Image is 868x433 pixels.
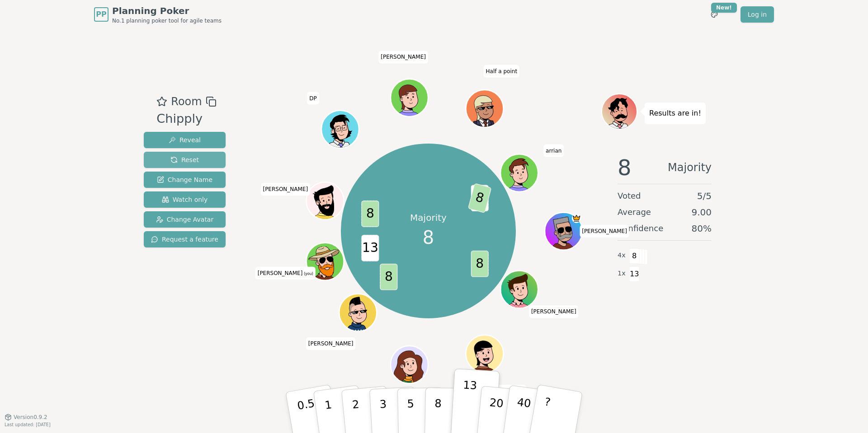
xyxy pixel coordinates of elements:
span: Click to change your name [580,225,629,237]
span: Version 0.9.2 [14,414,47,421]
span: Click to change your name [307,92,319,104]
span: Melissa is the host [571,214,581,223]
span: Room [171,93,202,110]
span: No.1 planning poker tool for agile teams [112,17,222,24]
span: 80 % [692,222,712,235]
span: 8 [380,264,397,290]
button: Version0.9.2 [5,414,47,421]
div: Chipply [156,110,216,128]
span: Click to change your name [484,65,520,77]
span: 8 [467,183,491,213]
a: Log in [741,6,774,23]
span: 9.00 [691,206,712,219]
span: 8 [471,251,488,277]
span: Request a feature [151,235,218,244]
button: New! [706,6,722,23]
span: 8 [629,248,640,264]
span: 8 [361,200,379,227]
button: Change Name [144,172,226,188]
p: Majority [410,211,447,224]
div: New! [711,3,737,13]
span: Watch only [162,195,208,204]
span: (you) [302,271,313,275]
button: Change Avatar [144,211,226,228]
button: Request a feature [144,231,226,247]
span: 13 [629,266,640,282]
span: Average [618,206,651,219]
span: 1 x [618,269,626,279]
span: Planning Poker [112,5,222,17]
span: 4 x [618,251,626,261]
span: Majority [668,157,712,178]
span: Confidence [618,222,663,235]
a: PPPlanning PokerNo.1 planning poker tool for agile teams [94,5,222,24]
span: Click to change your name [543,144,564,157]
span: Click to change your name [255,266,316,279]
span: Change Name [157,175,212,184]
button: Watch only [144,191,226,208]
button: Reset [144,152,226,168]
span: 13 [361,235,379,261]
span: 8 [423,224,434,251]
span: Click to change your name [306,337,356,350]
span: Click to change your name [378,51,428,63]
button: Click to change your avatar [307,244,343,279]
span: PP [96,9,106,20]
span: Click to change your name [260,183,310,196]
span: Reset [170,155,199,164]
p: Results are in! [649,107,701,120]
span: Voted [618,190,641,202]
button: Reveal [144,132,226,148]
span: 5 / 5 [697,190,712,202]
span: Click to change your name [529,305,579,318]
span: Reveal [169,135,201,144]
span: Click to change your name [476,385,526,397]
span: Change Avatar [156,215,214,224]
span: Last updated: [DATE] [5,422,51,427]
p: 13 [461,378,477,428]
span: 8 [618,157,632,178]
button: Add as favourite [156,93,167,110]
